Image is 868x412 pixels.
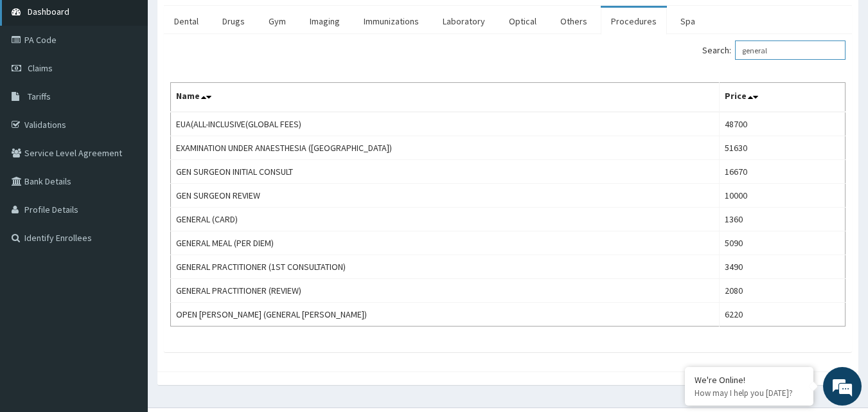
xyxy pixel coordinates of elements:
[171,160,720,184] td: GEN SURGEON INITIAL CONSULT
[720,83,846,112] th: Price
[720,255,846,279] td: 3490
[171,112,720,136] td: EUA(ALL-INCLUSIVE(GLOBAL FEES)
[299,8,350,35] a: Imaging
[171,208,720,231] td: GENERAL (CARD)
[171,303,720,327] td: OPEN [PERSON_NAME] (GENERAL [PERSON_NAME])
[67,72,216,89] div: Chat with us now
[601,8,667,35] a: Procedures
[432,8,495,35] a: Laboratory
[353,8,429,35] a: Immunizations
[28,62,53,74] span: Claims
[171,83,720,112] th: Name
[702,40,846,60] label: Search:
[720,231,846,255] td: 5090
[720,136,846,160] td: 51630
[28,91,51,102] span: Tariffs
[171,279,720,303] td: GENERAL PRACTITIONER (REVIEW)
[695,374,804,386] div: We're Online!
[171,255,720,279] td: GENERAL PRACTITIONER (1ST CONSULTATION)
[720,303,846,327] td: 6220
[720,279,846,303] td: 2080
[211,6,242,37] div: Minimize live chat window
[171,136,720,160] td: EXAMINATION UNDER ANAESTHESIA ([GEOGRAPHIC_DATA])
[212,8,255,35] a: Drugs
[171,231,720,255] td: GENERAL MEAL (PER DIEM)
[6,275,245,320] textarea: Type your message and hit 'Enter'
[24,64,52,96] img: d_794563401_company_1708531726252_794563401
[720,184,846,208] td: 10000
[171,184,720,208] td: GEN SURGEON REVIEW
[735,40,846,60] input: Search:
[75,124,177,254] span: We're online!
[550,8,598,35] a: Others
[720,208,846,231] td: 1360
[695,388,804,399] p: How may I help you today?
[499,8,547,35] a: Optical
[28,6,69,17] span: Dashboard
[164,8,209,35] a: Dental
[720,112,846,136] td: 48700
[258,8,296,35] a: Gym
[670,8,705,35] a: Spa
[720,160,846,184] td: 16670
